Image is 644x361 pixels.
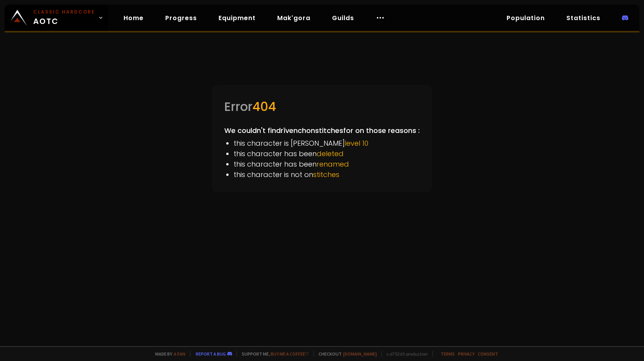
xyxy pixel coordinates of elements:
span: Checkout [314,351,377,357]
a: Population [500,10,551,26]
li: this character has been [234,159,420,169]
li: this character has been [234,148,420,159]
a: Statistics [560,10,607,26]
a: Home [117,10,150,26]
span: 404 [253,98,276,115]
span: Made by [151,351,185,357]
small: Classic Hardcore [33,9,95,15]
a: Consent [478,351,498,357]
span: level 10 [345,138,368,148]
a: [DOMAIN_NAME] [343,351,377,357]
div: Error [224,97,420,116]
a: Mak'gora [271,10,317,26]
span: AOTC [33,9,95,27]
a: a fan [174,351,185,357]
span: deleted [317,149,344,158]
a: Guilds [326,10,360,26]
a: Terms [441,351,455,357]
li: this character is [PERSON_NAME] [234,138,420,148]
span: v. d752d5 - production [381,351,428,357]
a: Privacy [458,351,475,357]
span: stitches [313,170,339,179]
a: Classic HardcoreAOTC [5,5,108,31]
span: renamed [317,159,349,169]
span: Support me, [237,351,309,357]
a: Progress [159,10,203,26]
a: Buy me a coffee [271,351,309,357]
a: Report a bug [196,351,226,357]
a: Equipment [212,10,262,26]
div: We couldn't find rîvench on stitches for on those reasons : [212,85,432,192]
li: this character is not on [234,169,420,180]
